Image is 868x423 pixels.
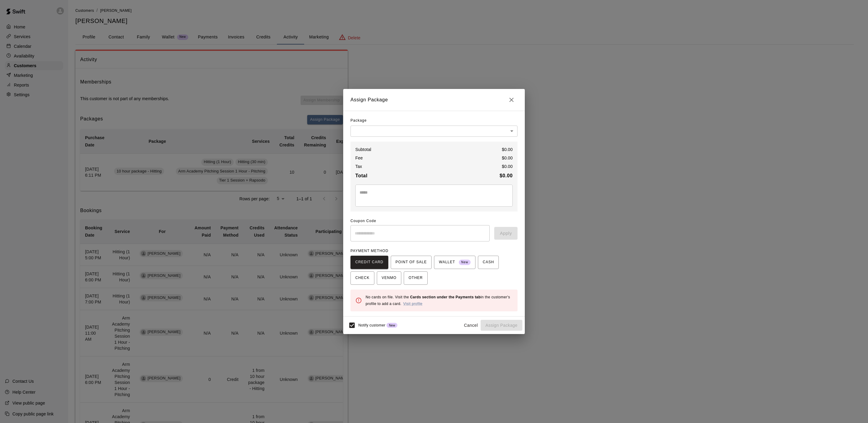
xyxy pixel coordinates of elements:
[461,320,481,331] button: Cancel
[409,273,423,283] span: OTHER
[355,257,383,267] span: CREDIT CARD
[386,324,397,327] span: New
[366,295,510,306] span: No cards on file. Visit the in the customer's profile to add a card.
[403,302,422,306] a: Visit profile
[396,257,427,267] span: POINT OF SALE
[502,146,513,152] p: $ 0.00
[350,249,388,253] span: PAYMENT METHOD
[350,216,518,226] span: Coupon Code
[478,256,499,269] button: CASH
[355,163,362,169] p: Tax
[355,155,363,161] p: Fee
[505,94,518,106] button: Close
[355,146,371,152] p: Subtotal
[355,273,370,283] span: CHECK
[358,323,385,327] span: Notify customer
[502,155,513,161] p: $ 0.00
[355,173,367,178] b: Total
[410,295,481,299] b: Cards section under the Payments tab
[377,271,401,285] button: VENMO
[391,256,432,269] button: POINT OF SALE
[350,256,388,269] button: CREDIT CARD
[439,257,471,267] span: WALLET
[382,273,396,283] span: VENMO
[483,257,494,267] span: CASH
[350,116,367,126] span: Package
[459,258,471,267] span: New
[350,271,374,285] button: CHECK
[434,256,475,269] button: WALLET New
[404,271,428,285] button: OTHER
[500,173,513,178] b: $ 0.00
[502,163,513,169] p: $ 0.00
[343,89,525,111] h2: Assign Package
